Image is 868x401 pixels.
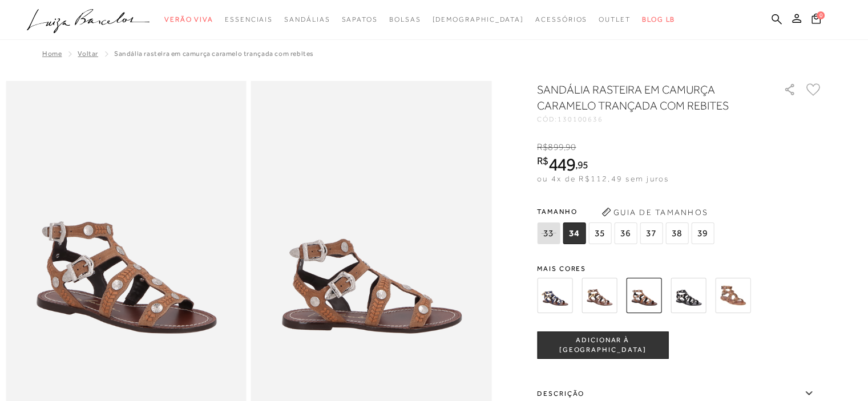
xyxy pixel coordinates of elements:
[597,203,712,221] button: Guia de Tamanhos
[284,9,330,30] a: noSubCategoriesText
[535,15,587,23] span: Acessórios
[225,15,273,23] span: Essenciais
[642,9,675,30] a: BLOG LB
[665,222,688,244] span: 38
[432,15,524,23] span: [DEMOGRAPHIC_DATA]
[164,15,213,23] span: Verão Viva
[537,265,822,272] span: Mais cores
[640,222,663,244] span: 37
[558,115,603,123] span: 130100636
[284,15,330,23] span: Sandálias
[671,278,706,313] img: SANDÁLIA RASTEIRA EM CAMURÇA PRETA TRANÇADA COM REBITES
[564,142,576,152] i: ,
[42,50,62,58] a: Home
[642,15,675,23] span: BLOG LB
[575,160,588,170] i: ,
[537,116,765,123] div: CÓD:
[808,13,824,28] button: 0
[225,9,273,30] a: noSubCategoriesText
[691,222,714,244] span: 39
[548,142,563,152] span: 899
[432,9,524,30] a: noSubCategoriesText
[389,15,421,23] span: Bolsas
[537,174,669,183] span: ou 4x de R$112,49 sem juros
[535,9,587,30] a: noSubCategoriesText
[563,222,586,244] span: 34
[164,9,213,30] a: noSubCategoriesText
[537,82,751,114] h1: SANDÁLIA RASTEIRA EM CAMURÇA CARAMELO TRANÇADA COM REBITES
[537,142,548,152] i: R$
[341,15,377,23] span: Sapatos
[582,278,617,313] img: SANDÁLIA RASTEIRA EM CAMURÇA CAFÉ TRANÇADA COM REBITES
[537,278,572,313] img: SANDÁLIA RASTEIRA EM CAMURÇA AZUL NAVAL TRANÇADA COM REBITES
[599,15,631,23] span: Outlet
[817,11,825,19] span: 0
[78,50,98,58] a: Voltar
[537,331,668,359] button: ADICIONAR À [GEOGRAPHIC_DATA]
[626,278,661,313] img: SANDÁLIA RASTEIRA EM CAMURÇA CARAMELO TRANÇADA COM REBITES
[548,154,575,175] span: 449
[537,222,560,244] span: 33
[538,335,668,355] span: ADICIONAR À [GEOGRAPHIC_DATA]
[341,9,377,30] a: noSubCategoriesText
[537,156,548,166] i: R$
[537,203,717,220] span: Tamanho
[715,278,750,313] img: Sandália rasteira western castanho
[599,9,631,30] a: noSubCategoriesText
[114,50,314,58] span: SANDÁLIA RASTEIRA EM CAMURÇA CARAMELO TRANÇADA COM REBITES
[614,222,637,244] span: 36
[566,142,576,152] span: 90
[389,9,421,30] a: noSubCategoriesText
[578,159,588,171] span: 95
[588,222,611,244] span: 35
